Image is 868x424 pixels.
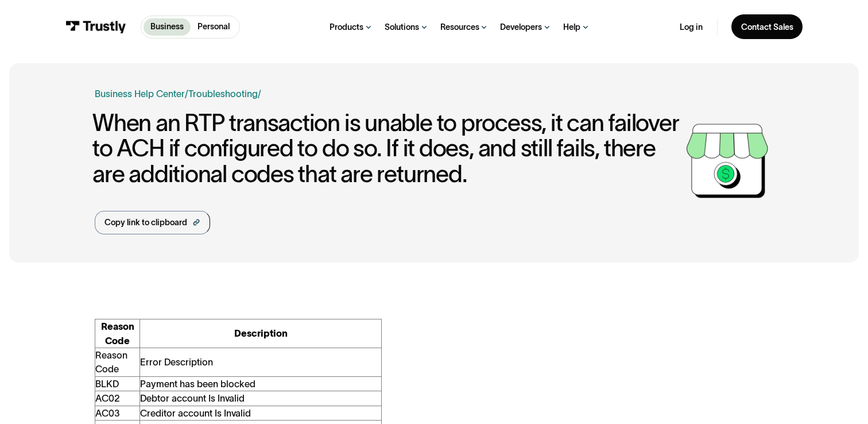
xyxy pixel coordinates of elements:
a: Business [144,18,191,36]
div: Help [563,22,580,33]
a: Log in [680,22,703,33]
p: Personal [197,21,230,33]
td: AC03 [95,406,140,420]
a: Troubleshooting [188,88,258,99]
img: Trustly Logo [65,21,126,33]
div: Products [330,22,363,33]
div: Contact Sales [741,22,793,33]
p: Business [150,21,184,33]
div: Copy link to clipboard [104,217,187,229]
div: / [185,87,188,101]
a: Copy link to clipboard [95,211,210,235]
a: Contact Sales [731,14,803,39]
h1: When an RTP transaction is unable to process, it can failover to ACH if configured to do so. If i... [92,110,681,187]
a: Business Help Center [95,87,185,101]
div: Solutions [385,22,419,33]
div: Resources [440,22,479,33]
div: Developers [500,22,542,33]
a: Personal [191,18,237,36]
td: Creditor account Is Invalid [140,406,382,420]
div: / [258,87,261,101]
